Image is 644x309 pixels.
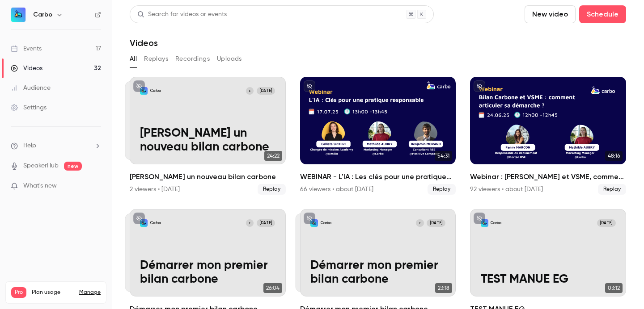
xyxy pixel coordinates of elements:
button: unpublished [474,213,485,224]
a: Manage [79,289,101,296]
span: What's new [23,181,57,191]
p: Carbo [150,88,161,94]
div: E [415,219,424,227]
h1: Videos [130,38,158,48]
p: Carbo [150,221,161,226]
button: unpublished [304,213,315,224]
span: Plan usage [32,289,74,296]
p: Démarrer mon premier bilan carbone [310,259,445,286]
div: 92 viewers • about [DATE] [470,185,543,194]
button: unpublished [474,80,485,92]
p: [PERSON_NAME] un nouveau bilan carbone [140,126,275,154]
span: Help [23,141,36,150]
button: unpublished [133,80,145,92]
li: WEBINAR - L'IA : Les clés pour une pratique responsable [300,77,456,195]
span: 48:16 [605,151,623,161]
span: 24:22 [264,151,282,161]
span: 23:18 [435,283,452,293]
span: [DATE] [257,219,275,227]
a: SpeakerHub [23,161,59,171]
span: Pro [11,287,26,298]
p: TEST MANUE EG [481,272,616,286]
div: E [246,87,254,95]
span: Replay [258,184,286,195]
h2: [PERSON_NAME] un nouveau bilan carbone [130,171,286,182]
button: Schedule [579,5,626,23]
h6: Carbo [33,10,52,19]
a: 48:16Webinar : [PERSON_NAME] et VSME, comment articuler sa démarche ?92 viewers • about [DATE]Replay [470,77,626,195]
img: Carbo [11,8,25,22]
h2: WEBINAR - L'IA : Les clés pour une pratique responsable [300,171,456,182]
h2: Webinar : [PERSON_NAME] et VSME, comment articuler sa démarche ? [470,171,626,182]
button: unpublished [133,213,145,224]
li: help-dropdown-opener [11,141,101,150]
span: Replay [598,184,626,195]
p: Carbo [321,221,331,226]
span: [DATE] [597,219,616,227]
span: 03:12 [605,283,623,293]
div: E [246,219,254,227]
span: [DATE] [257,87,275,95]
div: Videos [11,64,42,73]
button: All [130,52,137,66]
a: Démarrer un nouveau bilan carboneCarboE[DATE][PERSON_NAME] un nouveau bilan carbone24:22Démarrer ... [130,77,286,195]
p: Carbo [491,221,501,226]
span: 54:31 [435,151,452,161]
span: Replay [428,184,456,195]
div: Audience [11,84,51,92]
button: New video [525,5,576,23]
div: 2 viewers • [DATE] [130,185,180,194]
div: Settings [11,103,47,112]
section: Videos [130,5,626,304]
button: Recordings [175,52,210,66]
span: [DATE] [427,219,445,227]
a: 54:31WEBINAR - L'IA : Les clés pour une pratique responsable66 viewers • about [DATE]Replay [300,77,456,195]
div: Events [11,44,42,53]
button: unpublished [304,80,315,92]
button: Replays [144,52,168,66]
li: Webinar : Bilan Carbone et VSME, comment articuler sa démarche ? [470,77,626,195]
span: new [64,162,82,171]
div: 66 viewers • about [DATE] [300,185,373,194]
span: 26:04 [263,283,282,293]
li: Démarrer un nouveau bilan carbone [130,77,286,195]
p: Démarrer mon premier bilan carbone [140,259,275,286]
button: Uploads [217,52,242,66]
div: Search for videos or events [137,10,227,19]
